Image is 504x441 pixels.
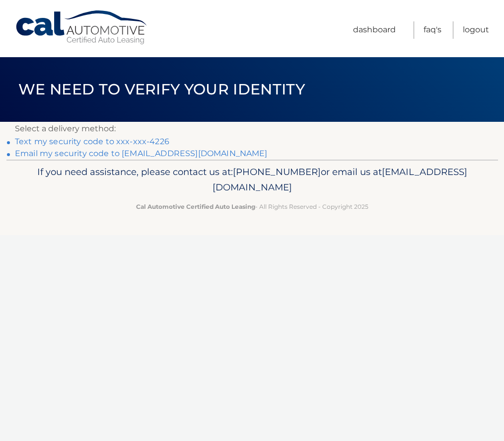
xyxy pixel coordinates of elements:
a: Dashboard [353,21,396,39]
p: Select a delivery method: [15,122,489,136]
a: Email my security code to [EMAIL_ADDRESS][DOMAIN_NAME] [15,149,268,158]
p: - All Rights Reserved - Copyright 2025 [21,201,483,212]
a: Cal Automotive [15,10,149,45]
strong: Cal Automotive Certified Auto Leasing [136,203,255,210]
a: Logout [463,21,489,39]
a: FAQ's [424,21,441,39]
a: Text my security code to xxx-xxx-4226 [15,137,169,146]
span: We need to verify your identity [18,80,305,98]
span: [PHONE_NUMBER] [233,166,321,177]
p: If you need assistance, please contact us at: or email us at [21,164,483,196]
